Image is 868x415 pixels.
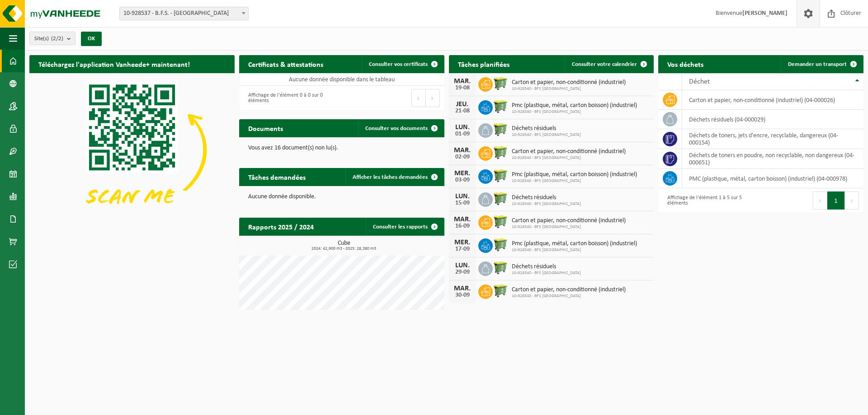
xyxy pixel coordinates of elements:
img: WB-0660-HPE-GN-50 [493,237,508,252]
h2: Documents [239,119,292,137]
img: WB-0660-HPE-GN-50 [493,260,508,275]
count: (2/2) [51,36,63,42]
h2: Vos déchets [658,55,712,73]
span: Carton et papier, non-conditionné (industriel) [512,217,626,224]
span: Consulter vos documents [365,126,428,131]
img: WB-0660-HPE-GN-50 [493,283,508,298]
span: Demander un transport [788,61,847,67]
span: 10-928540 - BFS [GEOGRAPHIC_DATA] [512,155,626,161]
img: WB-0660-HPE-GN-50 [493,168,508,183]
div: 21-08 [453,108,472,114]
span: Déchets résiduels [512,125,581,132]
button: Site(s)(2/2) [29,32,75,45]
span: 10-928540 - BFS [GEOGRAPHIC_DATA] [512,294,626,299]
img: WB-0660-HPE-GN-50 [493,76,508,91]
div: MER. [453,239,472,246]
div: MAR. [453,147,472,154]
div: MAR. [453,78,472,85]
span: Déchet [689,78,710,85]
span: Pmc (plastique, métal, carton boisson) (industriel) [512,240,637,247]
p: Aucune donnée disponible. [248,194,435,200]
img: WB-0660-HPE-GN-50 [493,99,508,114]
td: déchets de toners, jets d'encre, recyclable, dangereux (04-000154) [682,129,863,149]
span: 10-928540 - BFS [GEOGRAPHIC_DATA] [512,86,626,92]
a: Consulter vos certificats [362,55,443,73]
div: 29-09 [453,269,472,275]
h2: Tâches demandées [239,168,315,186]
div: 02-09 [453,154,472,160]
p: Vous avez 16 document(s) non lu(s). [248,145,435,151]
td: PMC (plastique, métal, carton boisson) (industriel) (04-000978) [682,169,863,188]
span: Carton et papier, non-conditionné (industriel) [512,79,626,86]
span: 2024: 42,900 m3 - 2025: 28,380 m3 [244,247,444,251]
span: 10-928537 - B.F.S. - WOLUWE-SAINT-PIERRE [120,7,248,20]
span: Déchets résiduels [512,194,581,201]
img: WB-0660-HPE-GN-50 [493,122,508,137]
span: 10-928540 - BFS [GEOGRAPHIC_DATA] [512,201,581,207]
div: 03-09 [453,177,472,183]
div: 16-09 [453,223,472,229]
a: Consulter les rapports [366,218,443,236]
td: déchets résiduels (04-000029) [682,110,863,129]
span: Carton et papier, non-conditionné (industriel) [512,148,626,155]
button: 1 [827,191,845,210]
span: 10-928540 - BFS [GEOGRAPHIC_DATA] [512,270,581,276]
img: WB-0660-HPE-GN-50 [493,191,508,206]
div: Affichage de l'élément 0 à 0 sur 0 éléments [244,88,337,108]
img: Download de VHEPlus App [29,73,235,227]
button: Previous [411,89,426,107]
span: 10-928537 - B.F.S. - WOLUWE-SAINT-PIERRE [119,7,249,20]
span: Site(s) [34,32,63,46]
div: LUN. [453,193,472,200]
span: 10-928540 - BFS [GEOGRAPHIC_DATA] [512,178,637,184]
a: Consulter votre calendrier [565,55,653,73]
span: Carton et papier, non-conditionné (industriel) [512,286,626,294]
div: 30-09 [453,292,472,298]
span: Pmc (plastique, métal, carton boisson) (industriel) [512,102,637,109]
div: 01-09 [453,131,472,137]
a: Afficher les tâches demandées [345,168,443,186]
div: 19-08 [453,85,472,91]
img: WB-0660-HPE-GN-50 [493,214,508,229]
span: Consulter votre calendrier [572,61,637,67]
button: Next [845,191,859,210]
span: Afficher les tâches demandées [353,174,428,180]
td: carton et papier, non-conditionné (industriel) (04-000026) [682,90,863,110]
span: Consulter vos certificats [369,61,428,67]
span: 10-928540 - BFS [GEOGRAPHIC_DATA] [512,109,637,115]
strong: [PERSON_NAME] [742,10,788,17]
button: Next [426,89,440,107]
span: Déchets résiduels [512,263,581,270]
h2: Téléchargez l'application Vanheede+ maintenant! [29,55,199,73]
div: JEU. [453,101,472,108]
h2: Rapports 2025 / 2024 [239,218,323,235]
img: WB-0660-HPE-GN-50 [493,145,508,160]
span: Pmc (plastique, métal, carton boisson) (industriel) [512,171,637,178]
div: 17-09 [453,246,472,252]
h2: Certificats & attestations [239,55,332,73]
span: 10-928540 - BFS [GEOGRAPHIC_DATA] [512,132,581,138]
span: 10-928540 - BFS [GEOGRAPHIC_DATA] [512,247,637,253]
button: OK [81,32,102,46]
span: 10-928540 - BFS [GEOGRAPHIC_DATA] [512,224,626,230]
a: Consulter vos documents [358,119,443,137]
div: 15-09 [453,200,472,206]
div: MAR. [453,285,472,292]
h2: Tâches planifiées [449,55,519,73]
button: Previous [813,191,827,210]
div: MAR. [453,216,472,223]
div: MER. [453,170,472,177]
div: LUN. [453,124,472,131]
td: déchets de toners en poudre, non recyclable, non dangereux (04-000651) [682,149,863,169]
a: Demander un transport [781,55,863,73]
div: Affichage de l'élément 1 à 5 sur 5 éléments [663,191,756,210]
div: LUN. [453,262,472,269]
h3: Cube [244,240,444,251]
td: Aucune donnée disponible dans le tableau [239,73,444,86]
